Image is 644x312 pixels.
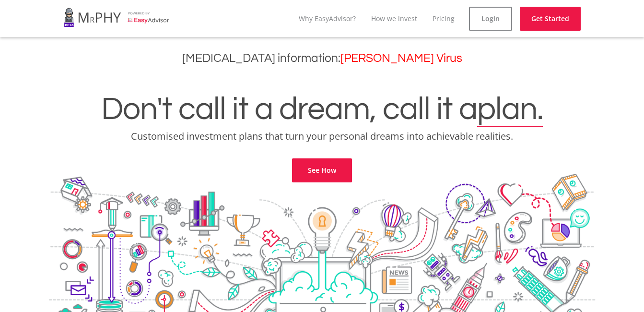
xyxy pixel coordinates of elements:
[7,93,637,126] h1: Don't call it a dream, call it a
[299,14,356,23] a: Why EasyAdvisor?
[520,7,581,31] a: Get Started
[7,130,637,143] p: Customised investment plans that turn your personal dreams into achievable realities.
[433,14,455,23] a: Pricing
[469,7,512,31] a: Login
[7,51,637,65] h3: [MEDICAL_DATA] information:
[371,14,417,23] a: How we invest
[292,158,352,182] a: See How
[340,52,462,64] a: [PERSON_NAME] Virus
[477,93,543,126] span: plan.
